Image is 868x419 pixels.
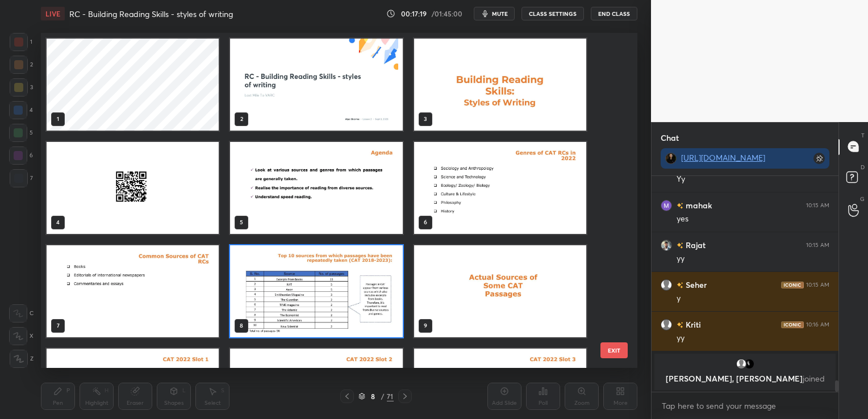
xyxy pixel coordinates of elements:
a: [URL][DOMAIN_NAME] [681,152,765,163]
img: no-rating-badge.077c3623.svg [677,242,683,249]
img: no-rating-badge.077c3623.svg [677,282,683,288]
p: T [861,131,865,140]
div: 71 [387,391,394,401]
img: 1756873369YUB71M.pdf [414,245,586,337]
div: 10:15 AM [806,241,829,248]
img: default.png [661,319,672,330]
div: Z [10,350,34,368]
p: [PERSON_NAME], [PERSON_NAME] [661,374,829,383]
img: 1756873369YUB71M.pdf [47,142,219,234]
img: 1756873369YUB71M.pdf [47,245,219,337]
img: no-rating-badge.077c3623.svg [677,322,683,328]
div: 10:16 AM [806,321,829,328]
img: iconic-dark.1390631f.png [781,321,804,328]
div: 6 [9,146,33,165]
div: yes [677,213,829,225]
div: X [9,327,34,345]
h6: mahak [683,199,712,211]
p: Chat [652,123,688,153]
div: 10:15 AM [806,281,829,288]
span: mute [492,10,508,18]
img: 3 [661,199,672,211]
img: iconic-dark.1390631f.png [781,281,804,288]
div: yy [677,333,829,344]
img: 1756873369YUB71M.pdf [230,142,402,234]
button: End Class [591,7,637,20]
img: 9f622b44-887d-11f0-ae5e-9e4417df11ed.jpg [230,39,402,131]
p: G [860,195,865,203]
div: C [9,304,34,322]
div: 2 [10,56,33,74]
div: 7 [10,169,33,187]
img: 1756873369YUB71M.pdf [414,39,586,131]
img: default.png [736,358,747,370]
span: joined [803,373,825,384]
div: y [677,293,829,304]
p: D [861,163,865,171]
div: yy [677,253,829,265]
h4: RC - Building Reading Skills - styles of writing [69,9,233,19]
div: grid [652,176,838,392]
button: CLASS SETTINGS [521,7,584,20]
div: 8 [368,393,379,400]
h6: Seher [683,279,707,291]
img: no-rating-badge.077c3623.svg [677,203,683,209]
img: 1756873369YUB71M.pdf [230,245,402,337]
div: 4 [9,101,33,119]
div: / [381,393,385,400]
img: default.png [661,279,672,290]
img: 1756873369YUB71M.pdf [414,142,586,234]
div: 5 [9,124,33,142]
div: grid [41,33,617,368]
button: EXIT [600,342,628,358]
div: Yy [677,174,829,185]
div: LIVE [41,7,65,20]
div: 3 [10,78,33,97]
img: 9e24b94aef5d423da2dc226449c24655.jpg [665,153,677,164]
img: d9d7d95a91b94c6db32cbbf7986087f2.jpg [661,239,672,250]
img: a4bc6c195efc4ed98bff708276e33138.jpg [744,358,755,370]
div: 1 [10,33,32,51]
h6: Rajat [683,239,706,251]
h6: Kriti [683,319,701,330]
div: 10:15 AM [806,202,829,208]
button: mute [474,7,515,20]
